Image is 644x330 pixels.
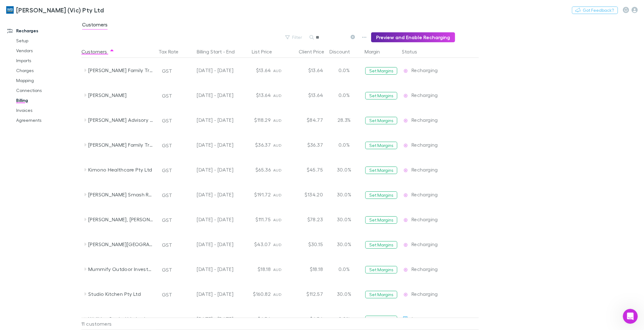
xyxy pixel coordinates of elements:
div: List Price [252,45,279,58]
img: Recharging [402,217,409,223]
button: GST [159,66,175,76]
img: Recharging [402,167,409,173]
div: $18.18 [236,257,273,282]
div: $111.75 [236,207,273,232]
iframe: Intercom live chat [623,309,638,324]
div: 0.0% [325,257,363,282]
button: Set Margins [365,216,397,224]
span: AUD [273,168,282,172]
span: Recharging [412,167,438,172]
div: Studio Kitchen Pty Ltd [88,282,154,306]
button: Set Margins [365,67,397,75]
img: Recharging [402,117,409,124]
span: AUD [273,292,282,297]
div: $13.64 [236,83,273,108]
button: Set Margins [365,142,397,149]
div: $160.82 [236,282,273,306]
div: [PERSON_NAME] Family TrustGST[DATE] - [DATE]$36.37AUD$36.370.0%Set MarginsRechargingRecharging [81,132,482,157]
div: $112.57 [288,282,325,306]
img: Recharging [402,192,409,198]
span: Recharging [412,291,438,297]
button: GST [159,240,175,250]
button: Set Margins [365,291,397,298]
button: Filter [282,34,306,41]
div: [DATE] - [DATE] [182,58,233,83]
div: Kimono Healthcare Pty Ltd [88,157,154,182]
div: $65.36 [236,157,273,182]
div: [DATE] - [DATE] [182,83,233,108]
button: GST [159,314,175,324]
div: 30.0% [325,182,363,207]
button: Preview and Enable Recharging [371,32,455,42]
a: Imports [10,56,85,66]
button: GST [159,290,175,300]
div: $84.77 [288,108,325,132]
span: Customers [82,21,108,30]
div: $30.15 [288,232,325,257]
div: $13.64 [288,83,325,108]
img: Recharging [402,93,409,99]
div: 28.3% [325,108,363,132]
div: 11 customers [81,318,156,330]
div: [PERSON_NAME] [88,83,154,108]
a: Invoices [10,105,85,115]
span: AUD [273,317,282,322]
a: Setup [10,36,85,46]
a: Billing [10,95,85,105]
button: Client Price [299,45,332,58]
span: Recharging [412,67,438,73]
a: [PERSON_NAME] (Vic) Pty Ltd [2,2,108,17]
button: Set Margins [365,266,397,273]
button: Set Margins [365,117,397,124]
button: Customers [81,45,114,58]
h3: [PERSON_NAME] (Vic) Pty Ltd [16,6,104,14]
span: Recharging [412,92,438,98]
button: GST [159,190,175,200]
div: 0.0% [325,132,363,157]
a: Recharges [1,26,85,36]
div: [PERSON_NAME][GEOGRAPHIC_DATA]GST[DATE] - [DATE]$43.07AUD$30.1530.0%Set MarginsRechargingRecharging [81,232,482,257]
button: GST [159,265,175,275]
button: Discount [329,45,357,58]
div: 30.0% [325,282,363,306]
div: $13.64 [288,58,325,83]
span: Agreement sent [411,316,449,322]
span: Recharging [412,241,438,247]
div: [DATE] - [DATE] [182,207,233,232]
button: Set Margins [365,92,397,99]
div: 30.0% [325,232,363,257]
span: Recharging [412,117,438,123]
div: Tax Rate [159,45,186,58]
div: $78.23 [288,207,325,232]
button: GST [159,140,175,150]
img: Recharging [402,142,409,149]
img: William Buck (Vic) Pty Ltd's Logo [6,6,14,14]
span: AUD [273,143,282,148]
span: AUD [273,68,282,73]
button: GST [159,215,175,225]
button: Set Margins [365,241,397,249]
div: [PERSON_NAME] Advisory Pty Ltd [88,108,154,132]
span: AUD [273,93,282,98]
button: GST [159,91,175,101]
div: [PERSON_NAME] Family Trust [88,58,154,83]
div: $18.18 [288,257,325,282]
a: Connections [10,85,85,95]
a: Charges [10,66,85,76]
img: Recharging [402,242,409,248]
div: $191.72 [236,182,273,207]
button: Margin [365,45,387,58]
div: [DATE] - [DATE] [182,232,233,257]
button: Set Margins [365,191,397,199]
span: Recharging [412,216,438,222]
div: Mummify Outdoor Investment Unit Trust (all invoices and statements to [PERSON_NAME])GST[DATE] - [... [81,257,482,282]
div: $36.37 [236,132,273,157]
div: [PERSON_NAME], [PERSON_NAME]GST[DATE] - [DATE]$111.75AUD$78.2330.0%Set MarginsRechargingRecharging [81,207,482,232]
div: [PERSON_NAME] Advisory Pty LtdGST[DATE] - [DATE]$118.29AUD$84.7728.3%Set MarginsRechargingRecharging [81,108,482,132]
div: [DATE] - [DATE] [182,257,233,282]
div: [DATE] - [DATE] [182,182,233,207]
span: AUD [273,242,282,247]
img: Recharging [402,68,409,74]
